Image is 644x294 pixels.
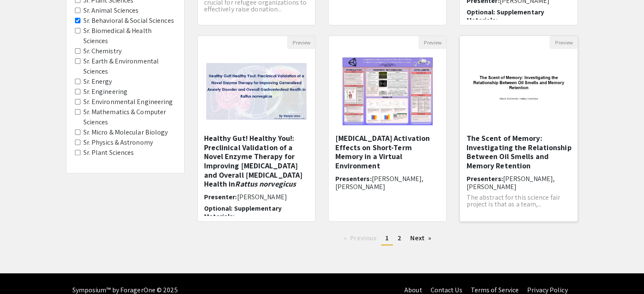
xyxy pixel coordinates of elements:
[204,193,309,201] h6: Presenter:
[6,256,36,288] iframe: Chat
[398,234,401,242] span: 2
[198,55,315,128] img: <p>Healthy Gut! Healthy You!: Preclinical Validation of a Novel Enzyme Therapy for Improving Gene...
[460,55,578,128] img: <p>The Scent of Memory: Investigating the Relationship Between Oil Smells and Memory Retention </p>
[335,134,440,170] h5: [MEDICAL_DATA] Activation Effects on Short-Term Memory in a Virtual Environment
[335,174,423,191] span: [PERSON_NAME], [PERSON_NAME]
[466,8,544,25] span: Optional: Supplementary Materials:
[287,36,315,49] button: Preview
[83,127,168,137] label: Sr. Micro & Molecular Biology
[385,234,389,242] span: 1
[197,36,316,222] div: Open Presentation <p>Healthy Gut! Healthy You!: Preclinical Validation of a Novel Enzyme Therapy ...
[83,56,176,77] label: Sr. Earth & Environmental Sciences
[466,193,560,209] span: The abstract for this science fair project is that as a team,...
[334,49,441,134] img: <p><strong style="background-color: transparent; color: rgb(0, 0, 0);">Sympathetic Nervous System...
[459,36,578,222] div: Open Presentation <p>The Scent of Memory: Investigating the Relationship Between Oil Smells and M...
[83,26,176,46] label: Sr. Biomedical & Health Sciences
[83,87,128,97] label: Sr. Engineering
[406,232,435,245] a: Next page
[83,16,174,26] label: Sr. Behavioral & Social Sciences
[83,97,173,107] label: Sr. Environmental Engineering
[204,204,282,221] span: Optional: Supplementary Materials:
[204,134,309,189] h5: Healthy Gut! Healthy You!: Preclinical Validation of a Novel Enzyme Therapy for Improving [MEDICA...
[83,46,122,56] label: Sr. Chemistry
[418,36,446,49] button: Preview
[83,5,139,16] label: Sr. Animal Sciences
[328,36,447,222] div: Open Presentation <p><strong style="background-color: transparent; color: rgb(0, 0, 0);">Sympathe...
[83,137,153,148] label: Sr. Physics & Astronomy
[83,148,134,158] label: Sr. Plant Sciences
[466,134,571,170] h5: The Scent of Memory: Investigating the Relationship Between Oil Smells and Memory Retention
[235,179,296,189] em: Rattus norvegicus
[466,175,571,191] h6: Presenters:
[83,107,176,127] label: Sr. Mathematics & Computer Sciences
[350,234,376,242] span: Previous
[197,232,578,245] ul: Pagination
[550,36,578,49] button: Preview
[466,174,555,191] span: [PERSON_NAME], [PERSON_NAME]
[335,175,440,191] h6: Presenters:
[83,77,112,87] label: Sr. Energy
[237,192,287,201] span: [PERSON_NAME]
